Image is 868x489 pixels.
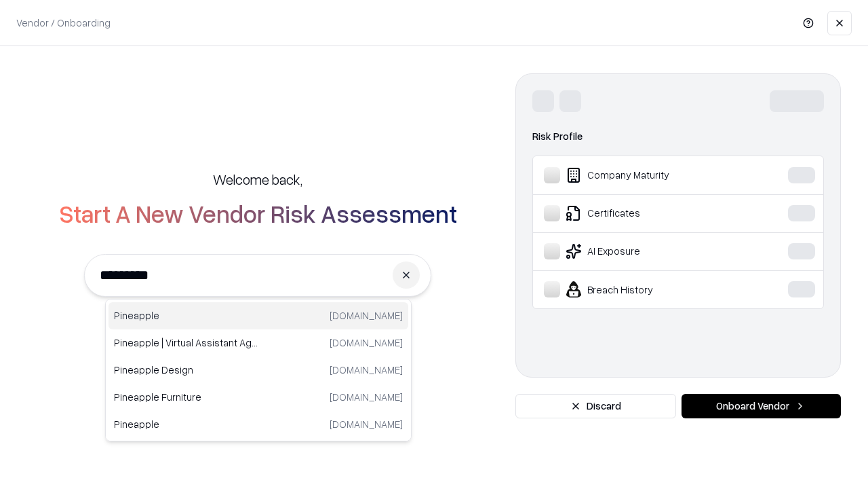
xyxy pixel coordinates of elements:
[544,281,747,297] div: Breach History
[330,363,403,377] p: [DOMAIN_NAME]
[114,390,258,404] p: Pineapple Furniture
[105,299,412,441] div: Suggestions
[330,390,403,404] p: [DOMAIN_NAME]
[213,170,302,189] h5: Welcome back,
[330,308,403,323] p: [DOMAIN_NAME]
[330,417,403,431] p: [DOMAIN_NAME]
[114,363,258,377] p: Pineapple Design
[330,336,403,350] p: [DOMAIN_NAME]
[114,308,258,323] p: Pineapple
[114,336,258,350] p: Pineapple | Virtual Assistant Agency
[59,200,457,227] h2: Start A New Vendor Risk Assessment
[515,394,676,418] button: Discard
[682,394,841,418] button: Onboard Vendor
[114,417,258,431] p: Pineapple
[16,16,111,30] p: Vendor / Onboarding
[544,205,747,221] div: Certificates
[544,243,747,259] div: AI Exposure
[544,167,747,183] div: Company Maturity
[532,128,824,145] div: Risk Profile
